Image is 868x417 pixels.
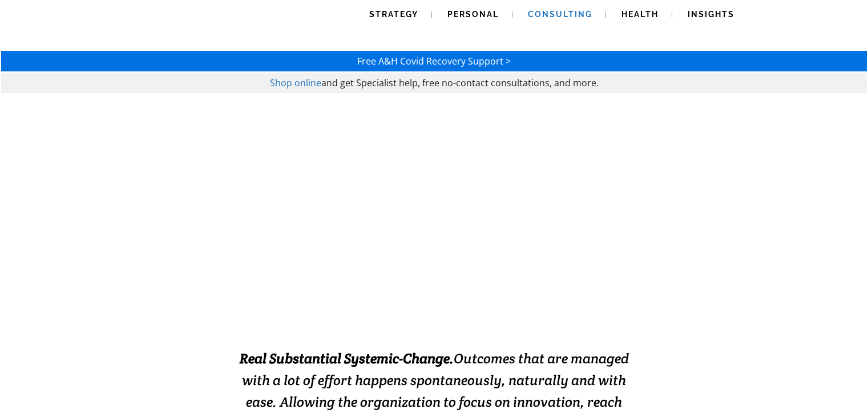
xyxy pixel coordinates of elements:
strong: EXCELLENCE INSTALLATION. ENABLED. [205,278,663,306]
a: Free A&H Covid Recovery Support > [357,55,511,67]
span: Consulting [528,10,592,19]
strong: Real Substantial Systemic-Change. [240,350,454,367]
span: Insights [688,10,734,19]
span: Health [621,10,659,19]
span: and get Specialist help, free no-contact consultations, and more. [321,77,599,89]
span: Personal [447,10,499,19]
a: Shop online [270,77,321,89]
span: Strategy [369,10,418,19]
